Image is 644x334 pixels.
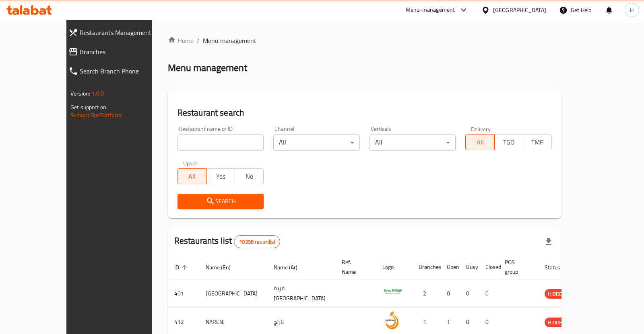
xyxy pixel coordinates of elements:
[197,36,200,45] li: /
[80,28,167,37] span: Restaurants Management
[545,318,569,327] div: HIDDEN
[80,47,167,57] span: Branches
[505,257,528,277] span: POS group
[206,263,241,272] span: Name (En)
[479,255,498,279] th: Closed
[545,289,569,299] div: HIDDEN
[274,263,308,272] span: Name (Ar)
[460,279,479,308] td: 0
[382,282,402,302] img: Spicy Village
[630,6,634,14] span: H
[539,232,558,251] div: Export file
[234,238,280,246] span: 10398 record(s)
[412,279,440,308] td: 2
[273,134,360,151] div: All
[168,61,247,74] h2: Menu management
[369,134,456,151] div: All
[523,134,552,150] button: TMP
[494,134,523,150] button: TGO
[498,136,520,148] span: TGO
[479,279,498,308] td: 0
[70,88,90,99] span: Version:
[183,160,198,166] label: Upsell
[174,235,281,248] h2: Restaurants list
[178,107,552,119] h2: Restaurant search
[62,61,174,81] a: Search Branch Phone
[184,196,258,206] span: Search
[469,136,491,148] span: All
[406,5,455,15] div: Menu-management
[235,168,264,184] button: No
[545,289,569,299] span: HIDDEN
[91,88,104,99] span: 1.0.0
[545,318,569,327] span: HIDDEN
[70,110,122,120] a: Support.OpsPlatform
[465,134,494,150] button: All
[376,255,412,279] th: Logo
[382,310,402,330] img: NARENJ
[342,257,366,277] span: Ref. Name
[460,255,479,279] th: Busy
[70,102,107,112] span: Get support on:
[238,171,260,182] span: No
[62,42,174,61] a: Branches
[210,171,232,182] span: Yes
[471,126,491,132] label: Delivery
[174,263,190,272] span: ID
[178,168,206,184] button: All
[178,134,264,151] input: Search for restaurant name or ID..
[168,36,561,45] nav: breadcrumb
[178,194,264,209] button: Search
[80,66,167,76] span: Search Branch Phone
[168,279,199,308] td: 401
[168,36,194,45] a: Home
[203,36,256,45] span: Menu management
[234,235,280,248] div: Total records count
[199,279,267,308] td: [GEOGRAPHIC_DATA]
[267,279,335,308] td: قرية [GEOGRAPHIC_DATA]
[493,6,546,14] div: [GEOGRAPHIC_DATA]
[181,171,203,182] span: All
[526,136,549,148] span: TMP
[412,255,440,279] th: Branches
[206,168,235,184] button: Yes
[440,279,460,308] td: 0
[62,23,174,42] a: Restaurants Management
[440,255,460,279] th: Open
[545,263,571,272] span: Status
